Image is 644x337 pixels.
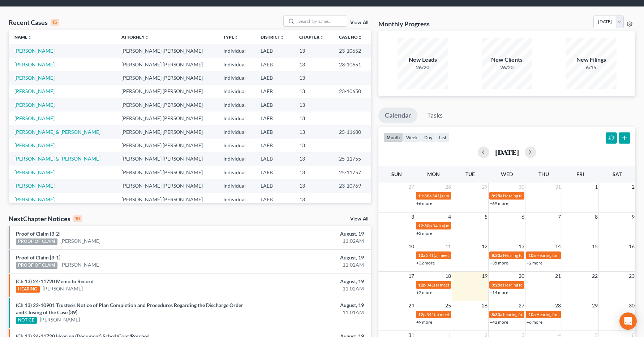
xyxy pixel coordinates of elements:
a: Typeunfold_more [223,34,239,40]
a: [PERSON_NAME] [14,88,55,94]
td: [PERSON_NAME] [PERSON_NAME] [116,166,218,179]
a: [PERSON_NAME] [14,75,55,81]
span: 341(a) meeting for [PERSON_NAME] [426,253,496,258]
span: 8:25a [491,282,502,288]
td: Individual [218,139,255,152]
td: LAEB [255,98,293,111]
td: [PERSON_NAME] [PERSON_NAME] [116,193,218,206]
div: 11:01AM [253,309,364,316]
td: Individual [218,179,255,193]
div: 15 [51,19,59,26]
span: 12 [481,242,488,251]
div: 11:02AM [253,237,364,245]
span: Fri [576,171,584,177]
td: 23-10769 [333,179,371,193]
td: LAEB [255,58,293,71]
a: [PERSON_NAME] [43,285,83,292]
a: Attorneyunfold_more [121,34,149,40]
button: day [421,132,436,142]
span: 341(a) meeting for [PERSON_NAME] [432,193,502,198]
td: 23-10650 [333,85,371,98]
div: 10 [73,215,82,222]
td: 13 [293,44,333,57]
a: +35 more [490,260,508,266]
i: unfold_more [280,35,284,40]
td: 13 [293,166,333,179]
a: +3 more [416,231,432,236]
a: [PERSON_NAME] [60,237,100,245]
td: Individual [218,125,255,139]
td: LAEB [255,166,293,179]
div: New Clients [482,56,532,64]
a: Proof of Claim [3-2] [16,231,60,237]
div: 11:02AM [253,285,364,292]
span: 9 [631,213,635,221]
h2: [DATE] [495,148,519,156]
span: 21 [554,272,562,280]
a: (Ch 13) 24-11720 Memo to Record [16,278,94,284]
a: +6 more [527,319,542,325]
span: 14 [554,242,562,251]
td: [PERSON_NAME] [PERSON_NAME] [116,85,218,98]
span: Sun [391,171,402,177]
span: 12:30p [418,223,432,228]
td: LAEB [255,152,293,166]
td: [PERSON_NAME] [PERSON_NAME] [116,98,218,111]
span: 31 [554,183,562,191]
span: 25 [445,301,452,310]
a: +69 more [490,201,508,206]
span: 7 [557,213,562,221]
span: 10a [528,312,536,317]
td: LAEB [255,85,293,98]
td: 23-10651 [333,58,371,71]
div: PROOF OF CLAIM [16,262,57,269]
a: Calendar [378,108,417,123]
a: [PERSON_NAME] [40,316,80,323]
span: 13 [518,242,525,251]
span: 12p [418,282,426,288]
span: 4 [447,213,452,221]
span: 18 [445,272,452,280]
span: 3 [411,213,415,221]
div: PROOF OF CLAIM [16,238,57,245]
button: list [436,132,450,142]
span: 19 [481,272,488,280]
td: 13 [293,111,333,125]
span: 17 [408,272,415,280]
span: 28 [554,301,562,310]
span: 22 [591,272,598,280]
span: 24 [408,301,415,310]
button: month [383,132,403,142]
span: 341(a) meeting for [PERSON_NAME] [433,223,502,228]
span: 26 [481,301,488,310]
td: LAEB [255,44,293,57]
td: [PERSON_NAME] [PERSON_NAME] [116,58,218,71]
span: 16 [628,242,635,251]
a: Case Nounfold_more [339,34,362,40]
a: [PERSON_NAME] & [PERSON_NAME] [14,156,100,162]
td: 13 [293,125,333,139]
a: +6 more [416,201,432,206]
td: 13 [293,139,333,152]
a: +2 more [527,260,542,266]
span: 8:25a [491,193,502,198]
div: NOTICE [16,317,37,324]
td: Individual [218,44,255,57]
td: [PERSON_NAME] [PERSON_NAME] [116,44,218,57]
td: LAEB [255,179,293,193]
td: 13 [293,152,333,166]
span: 8:30a [491,312,502,317]
a: +9 more [416,319,432,325]
span: 341(a) meeting for [PERSON_NAME] [426,282,496,288]
i: unfold_more [145,35,149,40]
span: Sat [613,171,622,177]
div: August, 19 [253,302,364,309]
div: August, 19 [253,278,364,285]
div: HEARING [16,286,40,293]
a: Tasks [421,108,449,123]
input: Search by name... [296,16,347,26]
a: +42 more [490,319,508,325]
span: 10a [418,253,425,258]
td: Individual [218,85,255,98]
span: 341(a) meeting for [PERSON_NAME] [426,312,496,317]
